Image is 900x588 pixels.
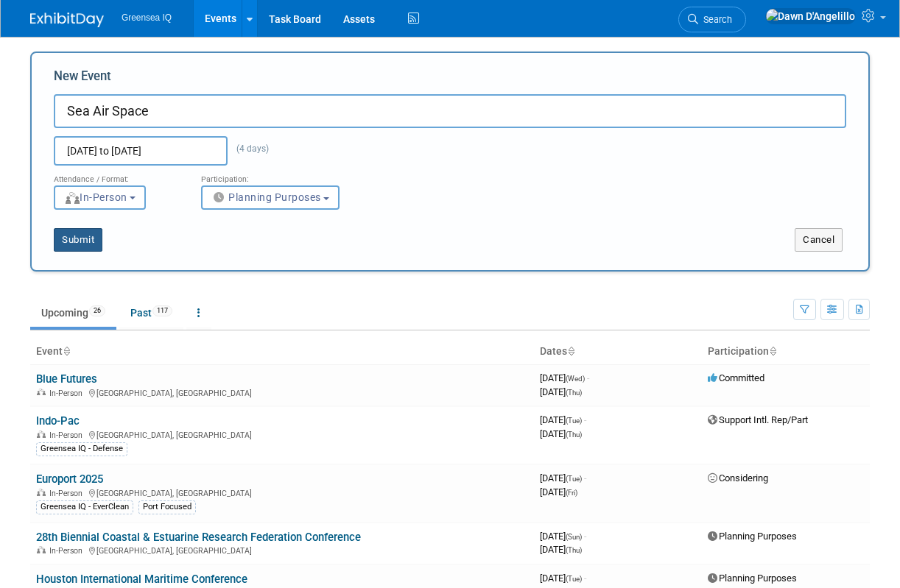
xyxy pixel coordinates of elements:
[566,389,582,397] span: (Thu)
[540,386,582,397] span: [DATE]
[708,414,808,425] span: Support Intl. Rep/Part
[64,191,127,203] span: In-Person
[566,417,582,425] span: (Tue)
[36,544,528,556] div: [GEOGRAPHIC_DATA], [GEOGRAPHIC_DATA]
[30,299,116,327] a: Upcoming26
[37,431,46,438] img: In-Person Event
[37,546,46,553] img: In-Person Event
[584,573,586,584] span: -
[540,573,586,584] span: [DATE]
[540,531,586,542] span: [DATE]
[201,166,326,185] div: Participation:
[54,185,146,210] button: In-Person
[49,546,87,556] span: In-Person
[698,14,732,25] span: Search
[228,144,269,154] span: (4 days)
[678,7,746,32] a: Search
[37,489,46,496] img: In-Person Event
[36,500,133,514] div: Greensea IQ - EverClean
[54,166,179,185] div: Attendance / Format:
[540,486,577,497] span: [DATE]
[708,472,768,483] span: Considering
[119,299,183,327] a: Past117
[540,472,586,483] span: [DATE]
[795,228,843,252] button: Cancel
[54,136,228,166] input: Start Date - End Date
[765,8,856,24] img: Dawn D'Angelillo
[540,544,582,555] span: [DATE]
[702,339,870,364] th: Participation
[540,428,582,439] span: [DATE]
[122,13,172,23] span: Greensea IQ
[30,339,534,364] th: Event
[49,489,87,498] span: In-Person
[201,185,340,210] button: Planning Purposes
[566,546,582,554] span: (Thu)
[36,428,528,440] div: [GEOGRAPHIC_DATA], [GEOGRAPHIC_DATA]
[584,472,586,483] span: -
[211,191,321,203] span: Planning Purposes
[36,442,127,456] div: Greensea IQ - Defense
[36,531,361,544] a: 28th Biennial Coastal & Estuarine Research Federation Conference
[566,431,582,439] span: (Thu)
[566,375,585,383] span: (Wed)
[587,372,589,383] span: -
[36,372,97,386] a: Blue Futures
[54,94,846,128] input: Name of Trade Show / Conference
[54,68,111,91] label: New Event
[36,386,528,398] div: [GEOGRAPHIC_DATA], [GEOGRAPHIC_DATA]
[534,339,702,364] th: Dates
[540,372,589,383] span: [DATE]
[49,431,87,440] span: In-Person
[566,575,582,583] span: (Tue)
[584,531,586,542] span: -
[708,531,797,542] span: Planning Purposes
[37,389,46,396] img: In-Person Event
[36,486,528,498] div: [GEOGRAPHIC_DATA], [GEOGRAPHIC_DATA]
[584,414,586,425] span: -
[36,414,80,428] a: Indo-Pac
[138,500,196,514] div: Port Focused
[566,489,577,497] span: (Fri)
[540,414,586,425] span: [DATE]
[36,472,103,486] a: Europort 2025
[54,228,102,252] button: Submit
[49,389,87,398] span: In-Person
[30,13,104,27] img: ExhibitDay
[567,345,574,357] a: Sort by Start Date
[63,345,70,357] a: Sort by Event Name
[152,305,172,316] span: 117
[708,372,764,383] span: Committed
[89,305,105,316] span: 26
[566,533,582,541] span: (Sun)
[36,573,247,586] a: Houston International Maritime Conference
[566,475,582,483] span: (Tue)
[708,573,797,584] span: Planning Purposes
[769,345,776,357] a: Sort by Participation Type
